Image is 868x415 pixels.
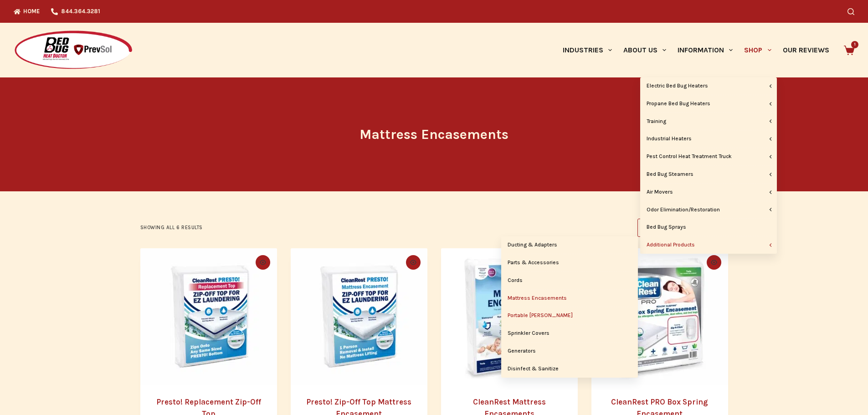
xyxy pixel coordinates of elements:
[640,201,777,219] a: Odor Elimination/Restoration
[640,77,777,95] a: Electric Bed Bug Heaters
[640,130,777,148] a: Industrial Heaters
[640,219,777,236] a: Bed Bug Sprays
[291,248,427,385] a: Presto! Zip-Off Top Mattress Encasement
[640,113,777,130] a: Training
[851,41,858,48] span: 1
[14,30,133,71] img: Prevsol/Bed Bug Heat Doctor
[140,224,203,232] p: Showing all 6 results
[501,343,638,360] a: Generators
[672,23,739,77] a: Information
[640,184,777,201] a: Air Movers
[406,255,421,270] button: Quick view toggle
[640,236,777,254] a: Additional Products
[707,255,721,270] button: Quick view toggle
[140,248,277,385] a: Presto! Replacement Zip-Off Top
[501,360,638,378] a: Disinfect & Sanitize
[847,8,854,15] button: Search
[777,23,835,77] a: Our Reviews
[501,325,638,342] a: Sprinkler Covers
[501,236,638,254] a: Ducting & Adapters
[501,254,638,272] a: Parts & Accessories
[501,307,638,324] a: Portable [PERSON_NAME]
[441,248,578,385] a: CleanRest Mattress Encasements
[263,124,605,145] h1: Mattress Encasements
[591,248,728,385] a: CleanRest PRO Box Spring Encasement
[557,23,835,77] nav: Primary
[640,95,777,113] a: Propane Bed Bug Heaters
[501,272,638,289] a: Cords
[256,255,270,270] button: Quick view toggle
[501,290,638,307] a: Mattress Encasements
[739,23,777,77] a: Shop
[557,23,617,77] a: Industries
[637,219,728,237] select: Shop order
[617,23,672,77] a: About Us
[640,166,777,183] a: Bed Bug Steamers
[640,148,777,165] a: Pest Control Heat Treatment Truck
